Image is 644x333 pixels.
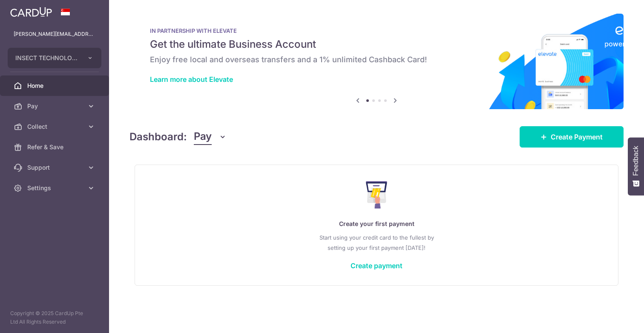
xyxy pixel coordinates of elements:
[27,184,83,192] span: Settings
[27,122,83,131] span: Collect
[27,102,83,110] span: Pay
[150,38,603,51] h5: Get the ultimate Business Account
[27,81,83,90] span: Home
[129,14,624,109] img: Renovation banner
[152,219,601,229] p: Create your first payment
[150,55,603,65] h6: Enjoy free local and overseas transfers and a 1% unlimited Cashback Card!
[520,126,624,148] a: Create Payment
[551,132,603,142] span: Create Payment
[14,30,95,38] p: [PERSON_NAME][EMAIL_ADDRESS][DOMAIN_NAME]
[27,143,83,151] span: Refer & Save
[366,181,388,208] img: Make Payment
[15,54,78,62] span: INSECT TECHNOLOGIES GROUP PRIVATE LIMITED
[27,163,83,172] span: Support
[10,7,52,17] img: CardUp
[150,75,233,84] a: Learn more about Elevate
[351,261,402,270] a: Create payment
[628,137,644,195] button: Feedback - Show survey
[194,129,227,145] button: Pay
[129,129,187,145] h4: Dashboard:
[152,232,601,253] p: Start using your credit card to the fullest by setting up your first payment [DATE]!
[8,48,101,68] button: INSECT TECHNOLOGIES GROUP PRIVATE LIMITED
[194,129,212,145] span: Pay
[632,146,640,176] span: Feedback
[150,27,603,34] p: IN PARTNERSHIP WITH ELEVATE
